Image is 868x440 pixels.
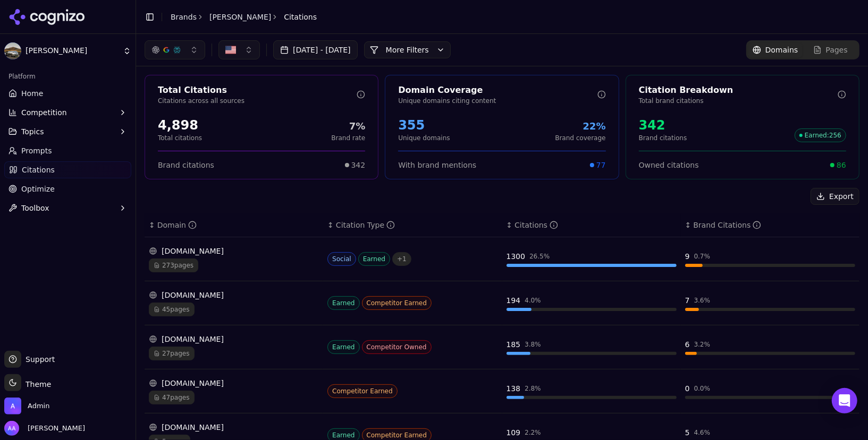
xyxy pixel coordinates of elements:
button: Toolbox [4,200,131,217]
a: Optimize [4,180,131,197]
div: 185 [507,339,521,350]
div: 3.2 % [694,340,711,349]
span: + 1 [392,252,411,266]
span: Prompts [21,145,52,156]
div: 4.6 % [694,428,711,437]
span: Admin [28,401,49,411]
span: Earned [327,340,359,354]
span: 86 [837,160,846,170]
span: Competitor Earned [362,296,432,310]
span: Theme [21,380,51,389]
span: Citations [284,12,317,22]
div: 1300 [507,251,526,262]
span: Support [21,354,55,365]
span: Citations [22,165,55,175]
div: Citations [515,220,558,230]
span: Toolbox [21,203,49,213]
div: Brand Citations [693,220,761,230]
button: More Filters [364,41,451,58]
div: 9 [685,251,690,262]
span: 273 pages [149,258,198,272]
span: 27 pages [149,347,195,360]
img: US [225,45,236,55]
div: 4.0 % [525,296,541,305]
div: 7% [331,119,365,134]
p: Total citations [158,134,202,142]
a: Prompts [4,142,131,159]
div: 5 [685,427,690,438]
span: [PERSON_NAME] [23,424,85,433]
th: totalCitationCount [502,213,681,237]
a: Home [4,85,131,102]
div: ↕Domain [149,220,319,230]
button: [DATE] - [DATE] [273,40,358,59]
span: Domains [765,45,798,55]
div: [DOMAIN_NAME] [149,246,319,256]
img: Bowlus [4,42,21,59]
p: Brand coverage [555,134,605,142]
div: Citation Breakdown [639,84,838,97]
span: Brand citations [158,160,214,170]
img: Alp Aysan [4,421,19,436]
span: Earned [358,252,390,266]
span: Topics [21,126,44,137]
span: With brand mentions [398,160,476,170]
div: 4,898 [158,117,202,134]
th: brandCitationCount [681,213,859,237]
p: Brand citations [639,134,687,142]
button: Export [811,188,859,205]
div: 2.2 % [525,428,541,437]
div: Domain [157,220,197,230]
span: Earned : 256 [795,128,846,142]
div: 194 [507,295,521,306]
th: citationTypes [323,213,502,237]
div: 22% [555,119,605,134]
p: Brand rate [331,134,365,142]
p: Citations across all sources [158,97,357,105]
p: Unique domains [398,134,450,142]
img: Admin [4,398,21,415]
a: Brands [171,13,197,21]
span: Pages [826,45,848,55]
button: Topics [4,123,131,140]
p: Unique domains citing content [398,97,597,105]
nav: breadcrumb [171,12,317,22]
div: 3.6 % [694,296,711,305]
div: [DOMAIN_NAME] [149,378,319,389]
a: [PERSON_NAME] [209,12,271,22]
div: Domain Coverage [398,84,597,97]
span: Competitor Earned [327,384,398,398]
span: 47 pages [149,391,195,404]
span: Home [21,88,43,99]
div: [DOMAIN_NAME] [149,422,319,433]
div: 26.5 % [529,252,550,261]
span: [PERSON_NAME] [26,46,119,56]
th: domain [145,213,323,237]
span: 342 [351,160,366,170]
div: 2.8 % [525,384,541,393]
button: Open user button [4,421,85,436]
p: Total brand citations [639,97,838,105]
div: 3.8 % [525,340,541,349]
div: ↕Citations [507,220,677,230]
div: 6 [685,339,690,350]
div: 138 [507,383,521,394]
a: Citations [4,161,131,178]
span: Optimize [21,184,55,194]
div: [DOMAIN_NAME] [149,334,319,344]
div: 109 [507,427,521,438]
div: 0 [685,383,690,394]
div: 0.0 % [694,384,711,393]
div: ↕Citation Type [327,220,498,230]
div: Platform [4,68,131,85]
div: Open Intercom Messenger [832,388,857,413]
span: Competitor Owned [362,340,432,354]
div: [DOMAIN_NAME] [149,290,319,300]
span: Earned [327,296,359,310]
span: 77 [596,160,606,170]
button: Open organization switcher [4,398,49,415]
div: 342 [639,117,687,134]
div: 0.7 % [694,252,711,261]
div: 7 [685,295,690,306]
div: 355 [398,117,450,134]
